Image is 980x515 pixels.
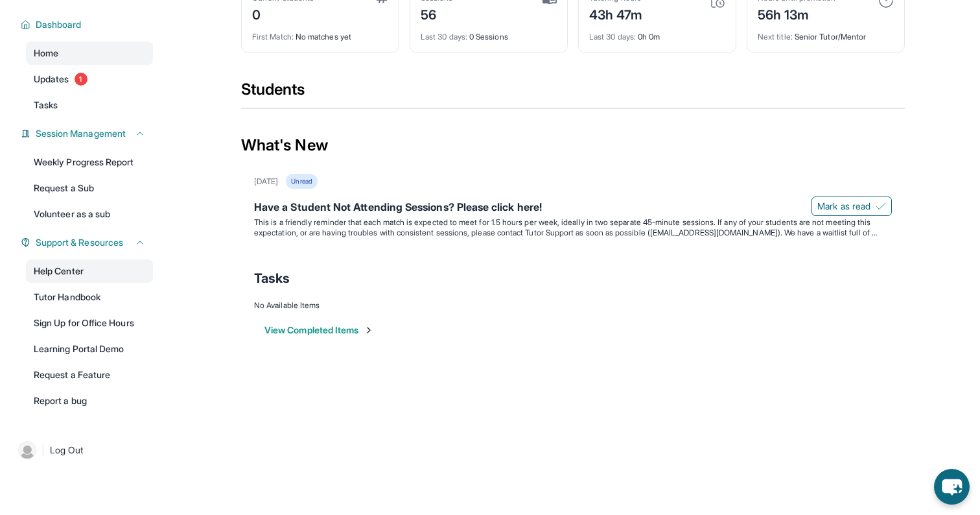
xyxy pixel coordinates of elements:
[254,176,278,187] div: [DATE]
[18,441,36,459] img: user-img
[36,127,126,140] span: Session Management
[264,324,374,337] button: View Completed Items
[758,3,835,24] div: 56h 13m
[758,24,894,42] div: Senior Tutor/Mentor
[34,73,69,86] span: Updates
[13,436,153,464] a: |Log Out
[876,201,886,211] img: Mark as read
[817,200,870,213] span: Mark as read
[241,79,905,108] div: Students
[254,269,290,287] span: Tasks
[421,32,467,42] span: Last 30 days :
[811,197,892,216] button: Mark as read
[934,469,970,505] button: chat-button
[589,3,643,24] div: 43h 47m
[75,73,87,86] span: 1
[26,389,153,413] a: Report a bug
[254,199,892,217] div: Have a Student Not Attending Sessions? Please click here!
[26,363,153,387] a: Request a Feature
[254,217,892,238] p: This is a friendly reminder that each match is expected to meet for 1.5 hours per week, ideally i...
[34,47,58,60] span: Home
[421,24,557,42] div: 0 Sessions
[26,337,153,361] a: Learning Portal Demo
[241,117,905,174] div: What's New
[758,32,793,42] span: Next title :
[26,67,153,91] a: Updates1
[41,442,45,458] span: |
[589,32,636,42] span: Last 30 days :
[252,24,388,42] div: No matches yet
[26,93,153,117] a: Tasks
[589,24,725,42] div: 0h 0m
[30,236,145,249] button: Support & Resources
[26,285,153,309] a: Tutor Handbook
[26,202,153,226] a: Volunteer as a sub
[26,176,153,200] a: Request a Sub
[26,259,153,283] a: Help Center
[30,18,145,31] button: Dashboard
[252,3,314,24] div: 0
[26,311,153,335] a: Sign Up for Office Hours
[252,32,294,42] span: First Match :
[36,236,123,249] span: Support & Resources
[254,300,892,311] div: No Available Items
[421,3,453,24] div: 56
[36,18,82,31] span: Dashboard
[50,444,84,457] span: Log Out
[286,174,317,189] div: Unread
[26,42,153,65] a: Home
[30,127,145,140] button: Session Management
[34,99,58,112] span: Tasks
[26,150,153,174] a: Weekly Progress Report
